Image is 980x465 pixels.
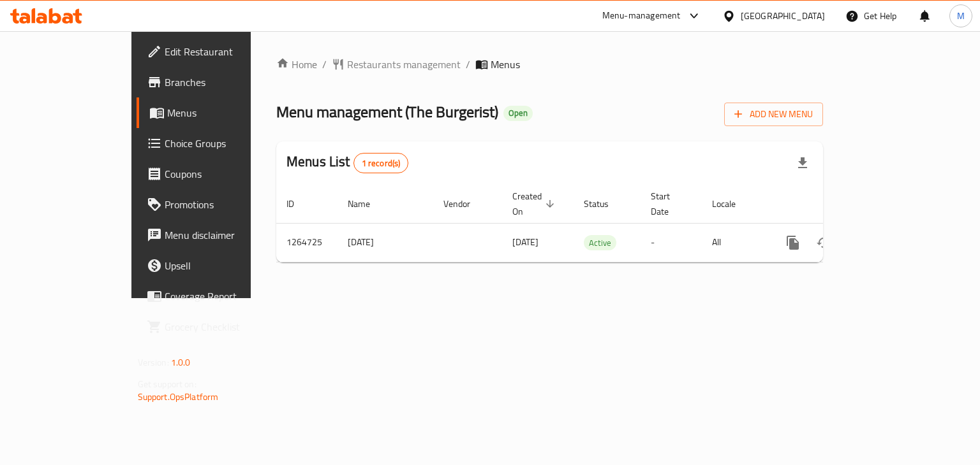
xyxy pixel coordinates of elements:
span: Grocery Checklist [165,319,285,334]
span: Status [584,196,625,211]
li: / [322,57,327,72]
div: Active [584,235,616,250]
h2: Menus List [286,152,408,173]
a: Edit Restaurant [137,36,295,67]
span: Start Date [651,189,687,219]
td: [DATE] [338,223,433,262]
nav: breadcrumb [276,57,823,72]
span: Menus [167,105,285,120]
span: M [957,9,965,23]
th: Actions [768,185,910,224]
a: Coupons [137,159,295,189]
td: 1264725 [276,223,338,262]
span: [DATE] [512,234,538,250]
span: Promotions [165,197,285,212]
span: Restaurants management [347,57,461,72]
a: Menu disclaimer [137,220,295,250]
span: Created On [512,189,558,219]
span: Coverage Report [165,289,285,304]
span: 1.0.0 [171,354,191,371]
div: Export file [787,148,818,178]
td: - [641,223,702,262]
span: Coupons [165,166,285,182]
span: Menu management ( The Burgerist ) [276,97,498,126]
a: Branches [137,67,295,97]
div: Total records count [353,153,409,173]
table: enhanced table [276,185,910,262]
span: Name [348,196,387,211]
span: Upsell [165,258,285,273]
a: Restaurants management [332,57,461,72]
button: Add New Menu [724,103,823,126]
span: 1 record(s) [354,157,408,169]
span: Branches [165,75,285,90]
span: Locale [712,196,752,211]
a: Upsell [137,250,295,281]
a: Menus [137,97,295,128]
a: Home [276,57,317,72]
span: Active [584,236,616,250]
div: Menu-management [602,8,681,24]
a: Support.OpsPlatform [138,389,219,405]
a: Promotions [137,189,295,220]
span: Choice Groups [165,136,285,151]
span: Get support on: [138,376,197,392]
button: more [778,227,808,258]
span: Version: [138,354,169,371]
span: Open [503,108,533,118]
span: ID [286,196,311,211]
div: Open [503,106,533,121]
li: / [466,57,470,72]
a: Choice Groups [137,128,295,159]
span: Menus [491,57,520,72]
span: Add New Menu [734,106,813,122]
div: [GEOGRAPHIC_DATA] [741,9,825,23]
button: Change Status [808,227,839,258]
a: Coverage Report [137,281,295,311]
span: Edit Restaurant [165,44,285,59]
a: Grocery Checklist [137,311,295,342]
span: Vendor [443,196,487,211]
span: Menu disclaimer [165,227,285,243]
td: All [702,223,768,262]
